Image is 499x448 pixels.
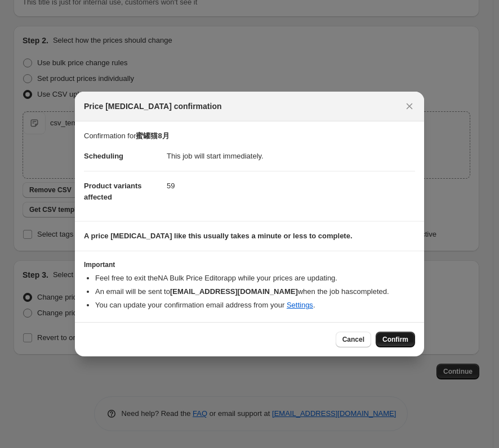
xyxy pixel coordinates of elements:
span: Scheduling [84,152,123,160]
span: Cancel [342,335,364,344]
li: Feel free to exit the NA Bulk Price Editor app while your prices are updating. [95,273,415,284]
span: Price [MEDICAL_DATA] confirmation [84,101,222,112]
dd: 59 [167,171,415,201]
a: Settings [287,301,313,309]
b: [EMAIL_ADDRESS][DOMAIN_NAME] [170,287,298,296]
p: Confirmation for [84,130,415,142]
button: Confirm [376,332,415,347]
li: You can update your confirmation email address from your . [95,300,415,311]
button: Close [402,98,417,114]
li: An email will be sent to when the job has completed . [95,286,415,297]
span: Confirm [382,335,408,344]
dd: This job will start immediately. [167,142,415,171]
b: 蜜罐猫8月 [136,132,169,140]
b: A price [MEDICAL_DATA] like this usually takes a minute or less to complete. [84,232,353,240]
button: Cancel [336,332,371,347]
h3: Important [84,260,415,269]
span: Product variants affected [84,182,142,201]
